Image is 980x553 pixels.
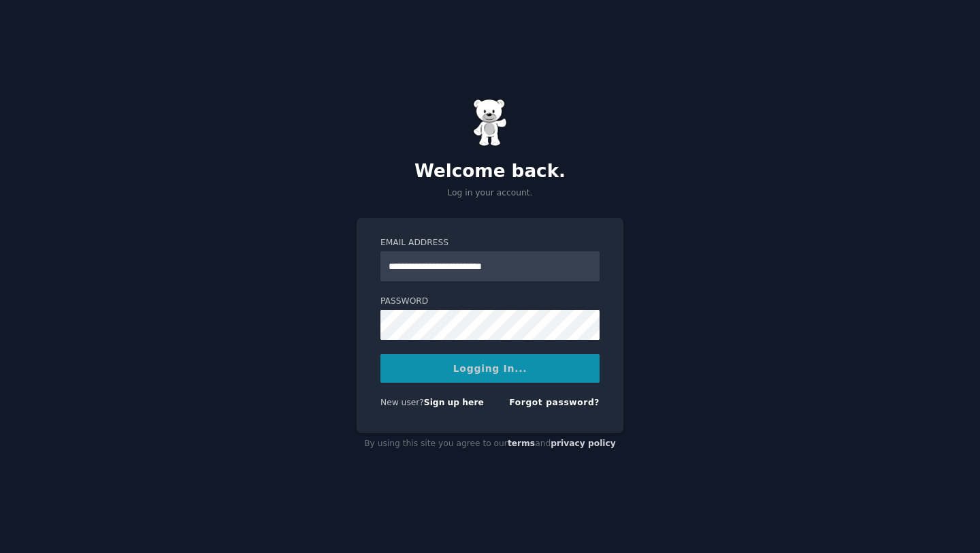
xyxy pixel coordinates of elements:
h2: Welcome back. [357,161,623,183]
a: Forgot password? [509,398,600,407]
a: privacy policy [551,439,616,448]
p: Log in your account. [357,187,623,200]
img: Gummy Bear [473,99,507,146]
span: New user? [380,398,424,407]
a: Sign up here [424,398,484,407]
label: Password [380,296,600,308]
a: terms [508,439,535,448]
label: Email Address [380,237,600,249]
div: By using this site you agree to our and [357,433,623,455]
